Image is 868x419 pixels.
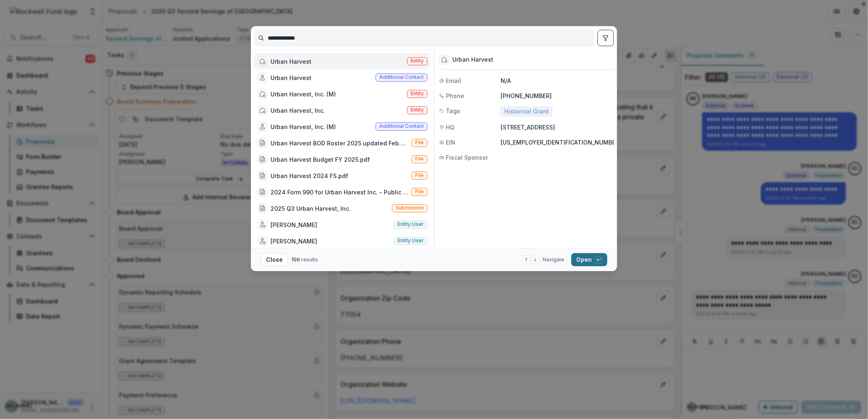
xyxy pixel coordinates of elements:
div: Urban Harvest [271,74,311,82]
span: Additional contact [379,74,424,80]
span: File [415,189,424,194]
span: results [301,256,318,263]
p: [STREET_ADDRESS] [501,123,612,131]
span: Entity [411,91,424,96]
span: 100 [291,256,300,263]
div: Urban Harvest BOD Roster 2025 updated Feb.pdf [271,139,408,147]
div: Urban Harvest [452,56,493,63]
span: Entity [411,107,424,113]
span: File [415,172,424,178]
span: Entity user [398,238,424,243]
div: Urban Harvest, Inc. (M) [271,123,336,131]
span: Fiscal Sponsor [446,153,488,162]
span: Tags [446,107,460,115]
div: Urban Harvest 2024 FS.pdf [271,172,348,180]
div: Urban Harvest [271,57,311,66]
button: Open [571,253,607,266]
span: Historical Grant [504,108,549,115]
div: Urban Harvest Budget FY 2025.pdf [271,155,370,164]
p: N/A [501,76,612,85]
span: EIN [446,138,455,147]
div: Urban Harvest, Inc. [271,106,325,115]
button: toggle filters [597,30,614,46]
span: Submission [396,205,424,211]
span: Entity user [398,221,424,227]
span: Navigate [543,256,564,263]
span: HQ [446,123,454,131]
span: Additional contact [379,123,424,129]
span: File [415,156,424,162]
div: 2024 Form 990 for Urban Harvest Inc. - Public Copy ([DATE]).pdf [271,188,408,196]
div: [PERSON_NAME] [271,237,317,245]
div: Urban Harvest, Inc. (M) [271,90,336,98]
button: Close [261,253,288,266]
span: File [415,140,424,145]
span: Entity [411,58,424,64]
div: 2025 Q3 Urban Harvest, Inc. [271,204,351,213]
p: [US_EMPLOYER_IDENTIFICATION_NUMBER] [501,138,621,147]
span: Phone [446,91,464,100]
p: [PHONE_NUMBER] [501,91,612,100]
span: Email [446,76,461,85]
div: [PERSON_NAME] [271,221,317,229]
